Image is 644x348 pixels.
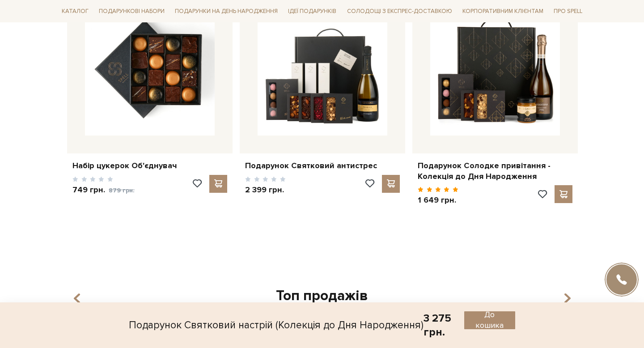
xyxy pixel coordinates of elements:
span: Подарунки на День народження [171,4,281,18]
a: Корпоративним клієнтам [459,4,547,19]
p: 749 грн. [72,185,135,195]
div: 3 275 грн. [424,311,464,339]
a: Солодощі з експрес-доставкою [343,4,456,19]
p: 2 399 грн. [245,185,286,195]
a: Подарунок Солодке привітання - Колекція до Дня Народження [418,161,572,182]
span: 879 грн. [109,187,135,194]
span: Ідеї подарунків [284,4,340,18]
a: Набір цукерок Об'єднувач [72,161,227,171]
div: Подарунок Святковий настрій (Колекція до Дня Народження) [129,311,424,339]
span: До кошика [470,310,509,331]
button: До кошика [464,311,515,329]
a: Подарунок Святковий антистрес [245,161,400,171]
span: Каталог [58,4,92,18]
div: Топ продажів [64,287,580,306]
span: Подарункові набори [95,4,168,18]
span: Про Spell [550,4,586,18]
p: 1 649 грн. [418,195,458,205]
